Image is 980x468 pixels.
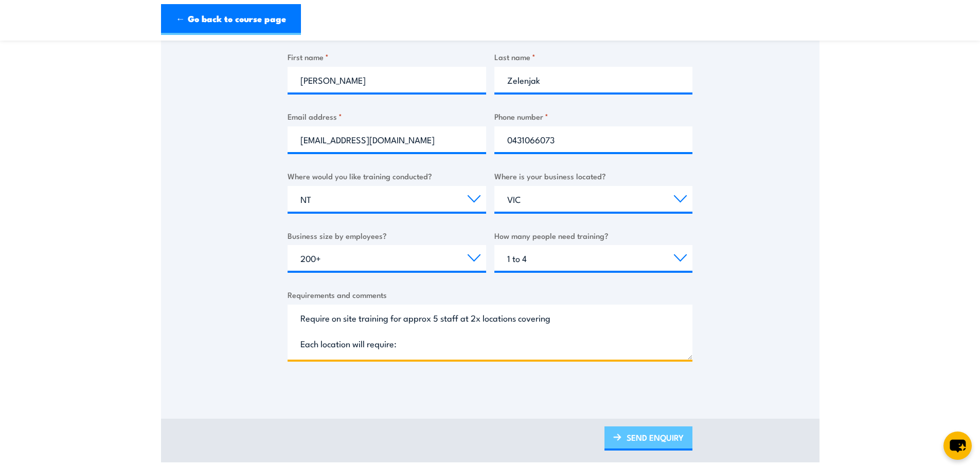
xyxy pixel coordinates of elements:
[494,170,693,182] label: Where is your business located?
[288,230,486,241] label: Business size by employees?
[494,51,693,63] label: Last name
[161,4,301,35] a: ← Go back to course page
[288,110,486,122] label: Email address
[288,170,486,182] label: Where would you like training conducted?
[288,289,692,301] label: Requirements and comments
[943,432,972,460] button: chat-button
[494,230,693,241] label: How many people need training?
[288,51,486,63] label: First name
[494,110,693,122] label: Phone number
[604,426,692,451] a: SEND ENQUIRY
